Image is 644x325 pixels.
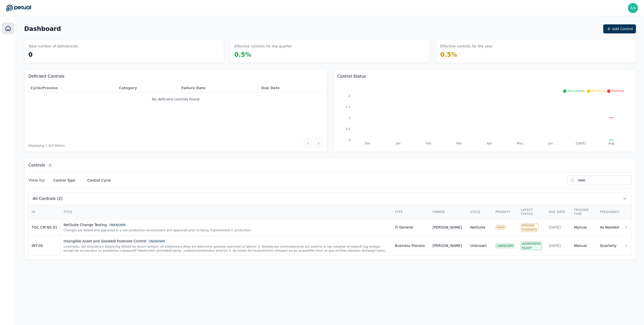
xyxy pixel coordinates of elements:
[487,142,492,145] tspan: Apr
[597,219,623,236] td: As Needed
[29,236,60,256] td: INT-05
[470,243,487,248] div: Unknown
[440,51,457,58] span: 0.5 %
[603,24,636,33] button: Add Control
[395,142,400,145] tspan: Jan
[179,83,259,93] th: Failure Date
[467,205,493,219] th: Cycle
[571,205,597,219] th: Trigger Type
[29,205,60,219] th: ID
[234,44,292,49] h3: Effective controls for the quarter
[426,142,431,145] tspan: Feb
[591,89,605,93] span: Pending
[546,205,571,219] th: Due Date
[28,93,323,106] td: No deficient controls found
[430,205,467,219] th: Owner
[549,243,568,248] div: [DATE]
[348,138,350,142] tspan: 0
[6,5,31,12] a: Go to Dashboard
[234,51,251,58] span: 0.5 %
[28,83,117,93] th: Cycle/Process
[576,142,586,145] tspan: [DATE]
[28,73,323,79] h3: Deficient Controls
[348,116,350,120] tspan: 1
[433,243,462,248] div: [PERSON_NAME]
[392,205,430,219] th: Type
[348,94,350,98] tspan: 2
[493,205,518,219] th: Priority
[147,239,166,244] div: UNKNOWN
[568,89,584,93] span: Successes
[49,176,79,185] button: Control Type
[346,127,350,131] tspan: 0.5
[440,44,493,49] h3: Effective controls for the year
[83,176,115,185] button: Control Cycle
[64,228,389,232] div: Changes are tested and approved in a non-production environment and approved prior to being imple...
[28,44,78,49] h3: Total number of deficiencies
[517,142,523,145] tspan: May
[28,51,33,58] span: 0
[548,142,553,145] tspan: Jun
[496,225,506,230] div: HIGH
[29,193,631,205] button: All Controls (2)
[2,22,14,34] a: Dashboard
[28,144,65,148] span: Displaying 1– 0 of 0 items
[496,244,514,248] div: UNKNOWN
[628,3,638,13] img: andrew+reddit@petual.ai
[456,142,462,145] tspan: Mar
[571,219,597,236] td: Manual
[571,236,597,256] td: Manual
[337,73,632,79] h3: Control Status
[64,222,389,227] div: NetSuite Change Testing
[24,25,61,33] h1: Dashboard
[433,225,462,230] div: [PERSON_NAME]
[28,177,45,183] span: View by:
[47,163,53,168] span: 2
[117,83,179,93] th: Category
[33,196,63,202] span: All Controls (2)
[108,223,127,227] div: UNKNOWN
[64,245,389,253] div: Quarterly, the Functional Accounting Manager or above reviews the Intangible Asset and Goodwill f...
[597,236,623,256] td: Quarterly
[392,219,430,236] td: IT General
[597,205,623,219] th: Frequency
[64,239,389,244] div: Intangible Asset and Goodwill Footnote Control
[29,219,60,236] td: TGC.CM.NS.01
[549,225,568,230] div: [DATE]
[470,225,486,230] div: NetSuite
[392,236,430,256] td: Business Process
[518,205,546,219] th: Latest Status
[609,142,614,145] tspan: Aug
[521,242,542,250] div: Workpaper Ready
[259,83,323,93] th: Due Date
[521,223,539,232] div: Missing Evidence
[365,142,371,145] tspan: Dec
[612,89,624,93] span: Failures
[28,162,45,168] h3: Controls
[60,205,392,219] th: Title
[346,105,350,109] tspan: 1.5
